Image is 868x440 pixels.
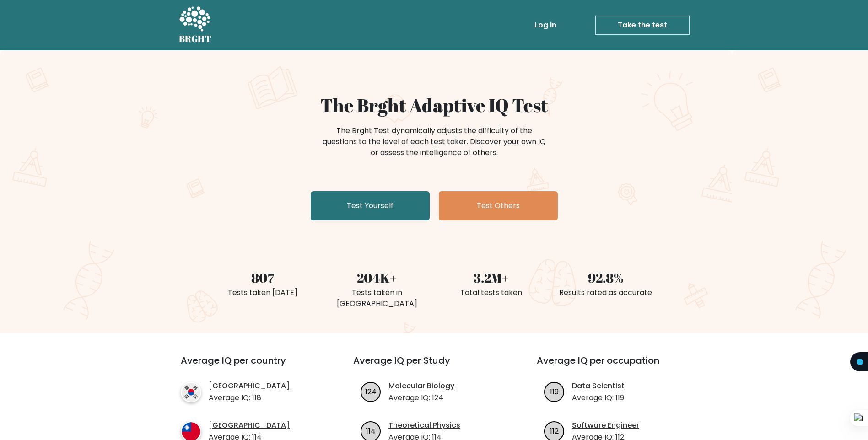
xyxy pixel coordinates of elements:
h1: The Brght Adaptive IQ Test [211,94,658,116]
a: [GEOGRAPHIC_DATA] [209,420,290,431]
text: 114 [366,425,376,436]
img: country [181,382,201,402]
text: 112 [550,425,559,436]
div: Results rated as accurate [554,287,658,298]
p: Average IQ: 118 [209,392,290,403]
div: 807 [211,268,314,287]
div: 3.2M+ [440,268,543,287]
p: Average IQ: 124 [388,392,454,403]
h3: Average IQ per occupation [537,355,698,377]
h3: Average IQ per Study [353,355,515,377]
div: 204K+ [325,268,429,287]
a: [GEOGRAPHIC_DATA] [209,381,290,392]
div: The Brght Test dynamically adjusts the difficulty of the questions to the level of each test take... [320,125,549,158]
text: 124 [365,386,377,397]
h3: Average IQ per country [181,355,320,377]
a: Take the test [595,16,690,35]
h5: BRGHT [179,33,212,44]
a: Data Scientist [572,381,625,392]
div: Total tests taken [440,287,543,298]
a: BRGHT [179,4,212,47]
p: Average IQ: 119 [572,392,625,403]
div: 92.8% [554,268,658,287]
a: Test Yourself [311,191,430,220]
a: Test Others [439,191,558,220]
a: Molecular Biology [388,381,454,392]
text: 119 [550,386,559,397]
a: Theoretical Physics [388,420,460,431]
a: Log in [531,16,560,34]
div: Tests taken [DATE] [211,287,314,298]
a: Software Engineer [572,420,639,431]
div: Tests taken in [GEOGRAPHIC_DATA] [325,287,429,309]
